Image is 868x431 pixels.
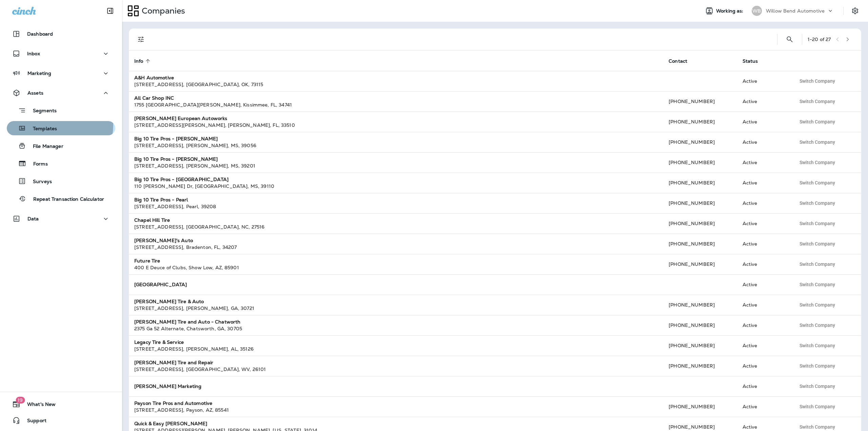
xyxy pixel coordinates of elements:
p: Templates [26,126,57,132]
td: Active [737,254,791,274]
td: Active [737,71,791,91]
div: [STREET_ADDRESS] , [PERSON_NAME] , GA , 30721 [134,305,658,312]
td: [PHONE_NUMBER] [663,335,737,356]
span: Info [134,58,143,64]
span: Switch Company [800,180,835,185]
button: Support [7,414,115,427]
strong: [PERSON_NAME]'s Auto [134,237,193,243]
strong: Big 10 Tire Pros - [GEOGRAPHIC_DATA] [134,176,229,182]
span: Switch Company [800,323,835,328]
td: Active [737,213,791,234]
div: [STREET_ADDRESS] , [GEOGRAPHIC_DATA] , NC , 27516 [134,223,658,230]
button: Repeat Transaction Calculator [7,192,115,206]
td: [PHONE_NUMBER] [663,152,737,173]
td: Active [737,152,791,173]
span: Switch Company [800,140,835,144]
button: Switch Company [796,218,839,229]
button: Switch Company [796,96,839,106]
span: Switch Company [800,282,835,287]
span: 19 [16,397,25,404]
div: [STREET_ADDRESS] , [PERSON_NAME] , MS , 39201 [134,162,658,169]
span: Info [134,58,152,64]
p: Surveys [26,179,52,185]
div: [STREET_ADDRESS] , [PERSON_NAME] , AL , 35126 [134,346,658,352]
td: Active [737,315,791,335]
div: WB [752,6,762,16]
button: Filters [134,33,148,46]
strong: All Car Shop INC [134,95,174,101]
span: Switch Company [800,343,835,348]
td: [PHONE_NUMBER] [663,254,737,274]
td: Active [737,396,791,417]
td: Active [737,112,791,132]
button: Inbox [7,47,115,60]
span: Switch Company [800,160,835,165]
span: Switch Company [800,302,835,307]
span: Contact [669,58,687,64]
button: Forms [7,156,115,171]
strong: Legacy Tire & Service [134,339,184,345]
span: Contact [669,58,696,64]
strong: [PERSON_NAME] Tire & Auto [134,298,204,305]
button: Switch Company [796,381,839,391]
span: Switch Company [800,99,835,104]
span: Status [743,58,758,64]
span: Switch Company [800,201,835,205]
span: Status [743,58,767,64]
button: Collapse Sidebar [101,4,120,18]
td: [PHONE_NUMBER] [663,132,737,152]
strong: Quick & Easy [PERSON_NAME] [134,420,208,427]
button: 19What's New [7,397,115,411]
strong: Chapel Hill Tire [134,217,170,223]
strong: Big 10 Tire Pros - [PERSON_NAME] [134,156,218,162]
div: 1755 [GEOGRAPHIC_DATA][PERSON_NAME] , Kissimmee , FL , 34741 [134,101,658,108]
strong: [PERSON_NAME] European Autoworks [134,115,227,121]
button: Switch Company [796,76,839,86]
td: [PHONE_NUMBER] [663,234,737,254]
button: Switch Company [796,279,839,290]
div: [STREET_ADDRESS] , Payson , AZ , 85541 [134,407,658,413]
button: Switch Company [796,259,839,269]
p: Inbox [27,51,40,56]
button: Templates [7,121,115,135]
div: [STREET_ADDRESS] , [GEOGRAPHIC_DATA] , OK , 73115 [134,81,658,88]
td: [PHONE_NUMBER] [663,173,737,193]
button: Segments [7,103,115,118]
td: Active [737,335,791,356]
p: File Manager [26,143,63,150]
span: Switch Company [800,79,835,83]
p: Companies [139,6,185,16]
td: [PHONE_NUMBER] [663,112,737,132]
td: [PHONE_NUMBER] [663,295,737,315]
td: [PHONE_NUMBER] [663,91,737,112]
span: Switch Company [800,384,835,389]
button: Switch Company [796,157,839,168]
strong: Big 10 Tire Pros - Pearl [134,197,188,203]
p: Repeat Transaction Calculator [26,196,104,203]
span: Switch Company [800,262,835,267]
button: Switch Company [796,300,839,310]
td: Active [737,91,791,112]
td: Active [737,376,791,396]
span: What's New [20,401,56,410]
div: 400 E Deuce of Clubs , Show Low , AZ , 85901 [134,264,658,271]
div: [STREET_ADDRESS][PERSON_NAME] , [PERSON_NAME] , FL , 33510 [134,122,658,129]
p: Dashboard [27,31,53,37]
button: Data [7,212,115,226]
td: Active [737,295,791,315]
td: Active [737,193,791,213]
button: Dashboard [7,27,115,41]
td: [PHONE_NUMBER] [663,356,737,376]
p: Forms [26,161,48,168]
td: [PHONE_NUMBER] [663,396,737,417]
td: Active [737,274,791,295]
span: Switch Company [800,119,835,124]
span: Switch Company [800,425,835,429]
strong: Payson Tire Pros and Automotive [134,400,212,406]
button: Switch Company [796,401,839,412]
button: Switch Company [796,361,839,371]
button: Switch Company [796,198,839,208]
span: Switch Company [800,364,835,368]
span: Working as: [716,8,745,14]
button: Switch Company [796,137,839,147]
